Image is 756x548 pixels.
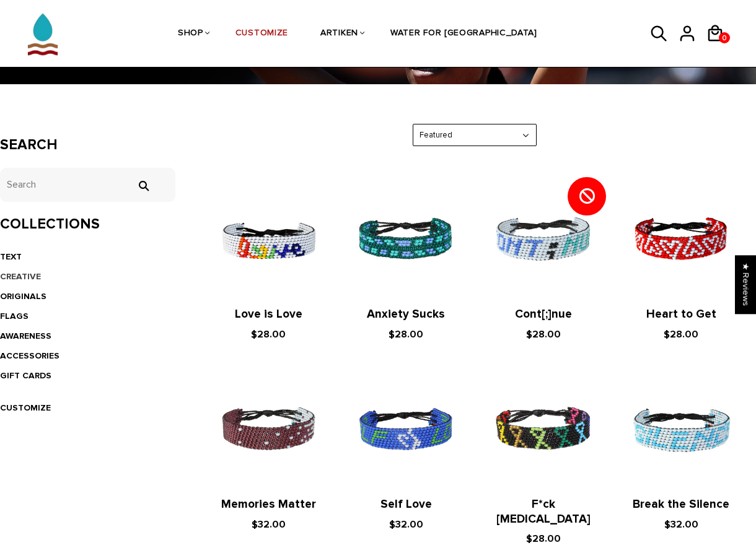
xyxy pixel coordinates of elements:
[735,255,756,314] div: Click to open Judge.me floating reviews tab
[380,497,432,511] a: Self Love
[719,30,730,46] span: 0
[633,497,729,511] a: Break the Silence
[320,1,358,67] a: ARTIKEN
[367,307,445,321] a: Anxiety Sucks
[526,328,561,341] span: $28.00
[235,307,302,321] a: Love is Love
[646,307,716,321] a: Heart to Get
[251,328,286,341] span: $28.00
[131,180,156,191] input: Search
[389,328,423,341] span: $28.00
[178,1,203,67] a: SHOP
[496,497,591,526] a: F*ck [MEDICAL_DATA]
[526,533,561,545] span: $28.00
[390,1,537,67] a: WATER FOR [GEOGRAPHIC_DATA]
[664,328,698,341] span: $28.00
[389,518,423,531] span: $32.00
[719,32,730,43] a: 0
[221,497,316,511] a: Memories Matter
[252,518,286,531] span: $32.00
[235,1,288,67] a: CUSTOMIZE
[664,518,698,531] span: $32.00
[515,307,572,321] a: Cont[;]nue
